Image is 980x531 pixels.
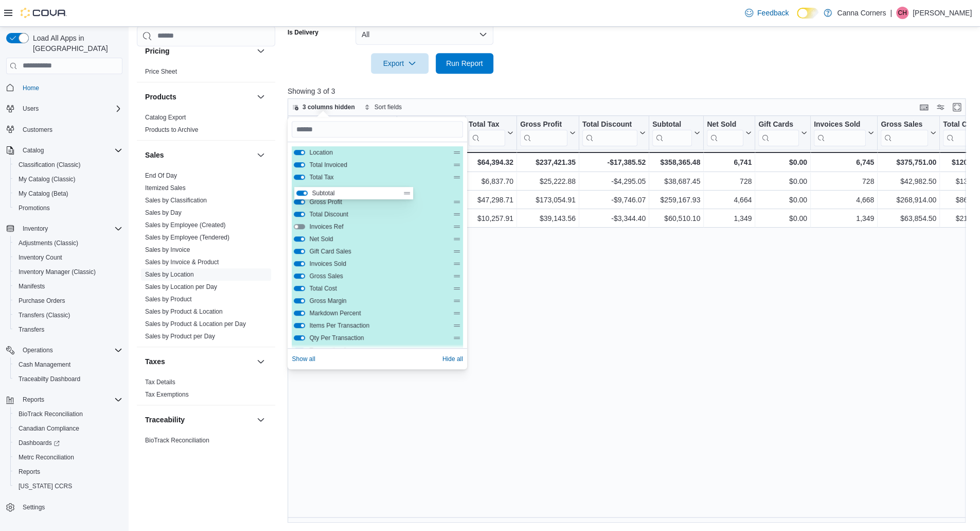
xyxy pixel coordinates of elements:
button: Location [294,150,305,155]
button: Settings [2,500,127,515]
h3: Taxes [145,356,165,367]
span: My Catalog (Classic) [14,173,122,185]
a: Reports [14,466,44,478]
span: Products to Archive [145,126,198,134]
span: Sales by Location [145,270,194,279]
button: Home [2,80,127,95]
span: Sales by Invoice [145,246,190,254]
span: Reports [19,393,122,406]
span: Operations [23,346,53,354]
div: 4,668 [814,194,874,206]
button: Transfers [10,322,127,337]
span: Metrc Reconciliation [14,451,122,464]
span: Sales by Classification [145,196,207,204]
span: [US_STATE] CCRS [19,482,72,490]
p: Canna Corners [837,7,886,19]
button: Customers [2,122,127,137]
a: My Catalog (Classic) [14,173,80,185]
button: Gross Sales [881,119,936,146]
h3: Traceability [145,415,185,425]
span: Sales by Product & Location [145,307,223,316]
div: Net Sold [707,119,743,146]
div: $268,914.00 [881,194,936,206]
span: Sort fields [375,103,402,111]
div: $47,298.71 [469,194,513,206]
button: Transaction Average [294,348,305,353]
button: Items Per Transaction [294,323,305,328]
span: CH [898,7,906,19]
button: Inventory Count [10,250,127,265]
span: 3 columns hidden [302,103,355,111]
a: Tax Details [145,379,175,386]
button: Catalog [19,144,48,157]
span: BioTrack Reconciliation [145,436,209,444]
span: Customers [19,123,122,136]
a: [US_STATE] CCRS [14,480,76,492]
img: Cova [21,8,67,18]
div: $0.00 [758,156,807,168]
span: Transfers (Classic) [14,309,122,321]
div: Total Tax [469,119,505,146]
span: Operations [19,344,122,356]
a: Sales by Classification [145,197,207,204]
p: [PERSON_NAME] [913,7,972,19]
span: Transfers [14,323,122,336]
div: $173,054.91 [520,194,576,206]
span: Sales by Employee (Created) [145,221,226,229]
span: Inventory Count [19,253,62,262]
button: Inventory [2,221,127,236]
div: $358,365.48 [652,156,700,168]
button: Sales [145,150,253,160]
button: Gross Sales [294,273,305,279]
div: Traceability [137,434,275,451]
div: 6,741 [707,156,752,168]
span: Show all [292,355,315,363]
span: Sales by Product per Day [145,332,215,340]
a: Sales by Product & Location [145,308,223,315]
h3: Pricing [145,46,169,56]
button: Run Report [436,53,493,74]
button: Enter fullscreen [951,101,963,113]
div: -$3,344.40 [582,212,646,225]
span: Sales by Product & Location per Day [145,320,246,328]
span: Manifests [19,282,45,290]
a: Canadian Compliance [14,422,83,435]
div: $42,982.50 [881,175,936,187]
a: My Catalog (Beta) [14,187,73,200]
a: Tax Exemptions [145,391,189,398]
div: Gross Profit [520,119,567,146]
a: Sales by Location [145,271,194,278]
button: Catalog [2,143,127,158]
h3: Products [145,92,176,102]
a: Products to Archive [145,126,198,133]
div: Total Discount [582,119,637,129]
div: $0.00 [758,212,807,225]
span: Run Report [446,58,483,68]
a: Sales by Invoice & Product [145,259,219,266]
button: All [355,24,493,45]
button: Users [19,102,43,115]
button: Manifests [10,279,127,294]
span: Reports [14,466,122,478]
span: Hide all [442,355,463,363]
button: Gift Cards [758,119,807,146]
button: Pricing [255,45,267,57]
button: Sales [255,149,267,161]
div: 6,745 [814,156,874,168]
button: Display options [934,101,947,113]
button: Total Tax [469,119,513,146]
span: Traceabilty Dashboard [14,373,122,385]
span: My Catalog (Beta) [19,190,68,198]
button: Total Discount [294,212,305,217]
button: Total Cost [294,286,305,291]
button: Invoices Ref [294,224,305,229]
a: Promotions [14,202,54,214]
div: $64,394.32 [469,156,513,168]
div: $63,854.50 [881,212,936,225]
a: Sales by Employee (Created) [145,221,226,229]
button: Traceabilty Dashboard [10,372,127,386]
span: Dashboards [14,437,122,449]
button: 3 columns hidden [288,101,359,113]
span: Sales by Location per Day [145,283,217,291]
div: Casey Hammer [896,7,908,19]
